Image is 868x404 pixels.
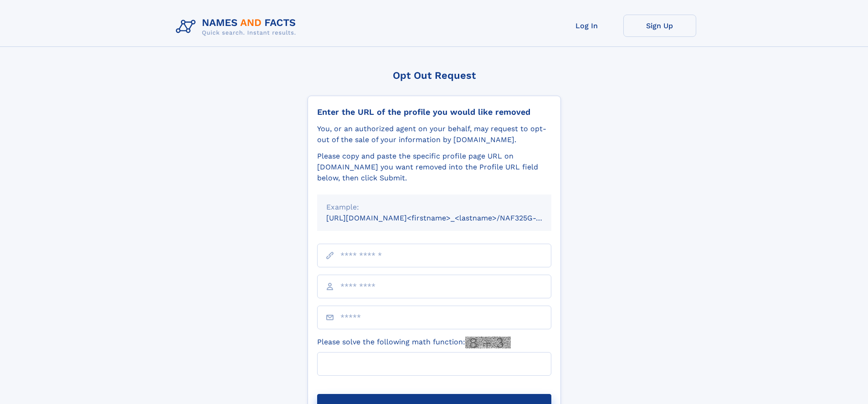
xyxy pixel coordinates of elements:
[317,151,551,184] div: Please copy and paste the specific profile page URL on [DOMAIN_NAME] you want removed into the Pr...
[317,123,551,145] div: You, or an authorized agent on your behalf, may request to opt-out of the sale of your informatio...
[308,70,561,81] div: Opt Out Request
[172,15,303,39] img: Logo Names and Facts
[550,15,623,37] a: Log In
[317,337,511,348] label: Please solve the following math function:
[326,214,569,222] small: [URL][DOMAIN_NAME]<firstname>_<lastname>/NAF325G-xxxxxxxx
[326,202,542,213] div: Example:
[623,15,696,37] a: Sign Up
[317,107,551,117] div: Enter the URL of the profile you would like removed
